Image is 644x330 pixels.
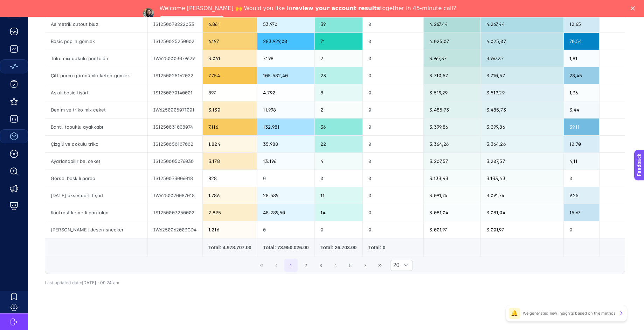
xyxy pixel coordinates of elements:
[363,170,424,187] div: 0
[481,187,563,204] div: 3.091,74
[358,5,380,12] b: results
[315,84,362,101] div: 8
[363,136,424,152] div: 0
[257,67,314,84] div: 105.582,40
[424,67,480,84] div: 3.710,57
[203,204,257,221] div: 2.895
[363,204,424,221] div: 0
[481,119,563,135] div: 3.399,86
[148,221,202,238] div: IW6250062003CD4
[481,136,563,152] div: 3.364,26
[564,204,599,221] div: 15,67
[523,310,616,316] p: We generated new insights based on the metrics
[363,16,424,33] div: 0
[424,204,480,221] div: 3.081,04
[481,84,563,101] div: 3.519,29
[257,101,314,118] div: 11.998
[424,119,480,135] div: 3.399,86
[315,50,362,67] div: 2
[45,84,147,101] div: Askılı basic tişört
[257,153,314,170] div: 13.196
[257,136,314,152] div: 35.988
[564,101,599,118] div: 3,44
[203,50,257,67] div: 3.061
[299,259,313,272] button: 2
[481,67,563,84] div: 3.710,57
[257,119,314,135] div: 132.981
[424,33,480,50] div: 4.025,07
[564,187,599,204] div: 9,25
[203,221,257,238] div: 1.216
[208,244,251,251] div: Total: 4.978.707.00
[481,153,563,170] div: 3.207,57
[481,16,563,33] div: 4.267,44
[320,244,357,251] div: Total: 26.703.00
[284,259,298,272] button: 1
[344,259,357,272] button: 5
[564,119,599,135] div: 39,11
[424,101,480,118] div: 3.485,73
[203,170,257,187] div: 828
[160,5,456,12] div: Welcome [PERSON_NAME] 🙌 Would you like to together in 45-minute call?
[292,5,356,12] b: review your account
[263,244,309,251] div: Total: 73.950.026.00
[424,153,480,170] div: 3.207,57
[315,136,362,152] div: 22
[45,221,147,238] div: [PERSON_NAME] desen sneaker
[203,119,257,135] div: 7.116
[203,33,257,50] div: 6.197
[329,259,342,272] button: 4
[45,67,147,84] div: Çift parça görünümlü keten gömlek
[363,119,424,135] div: 0
[148,136,202,152] div: IS1250050107002
[148,16,202,33] div: IS1250070222053
[257,204,314,221] div: 48.289,50
[315,119,362,135] div: 36
[203,16,257,33] div: 6.861
[564,16,599,33] div: 12,65
[148,50,202,67] div: IW6250003079629
[143,8,154,19] img: Profile image for Neslihan
[368,244,418,251] div: Total: 0
[363,153,424,170] div: 0
[315,204,362,221] div: 14
[315,187,362,204] div: 11
[481,50,563,67] div: 3.967,37
[148,187,202,204] div: IW6250070087018
[424,170,480,187] div: 3.133,43
[315,67,362,84] div: 23
[160,16,224,24] a: Speak with an Expert
[363,101,424,118] div: 0
[481,33,563,50] div: 4.025,07
[45,280,82,285] span: Last updated date:
[509,308,520,319] div: 🔔
[315,153,362,170] div: 4
[203,187,257,204] div: 1.786
[203,136,257,152] div: 1.824
[564,170,599,187] div: 0
[363,33,424,50] div: 0
[148,67,202,84] div: IS1250025162022
[315,170,362,187] div: 0
[363,221,424,238] div: 0
[257,33,314,50] div: 283.929,00
[631,6,638,10] div: Close
[203,101,257,118] div: 3.130
[481,204,563,221] div: 3.081,04
[257,50,314,67] div: 7.198
[424,16,480,33] div: 4.267,44
[481,221,563,238] div: 3.001,97
[82,280,119,285] span: [DATE]・09:24 am
[363,84,424,101] div: 0
[257,170,314,187] div: 0
[45,16,147,33] div: Asimetrik cutout bluz
[257,16,314,33] div: 53.970
[148,84,202,101] div: IS1250070140001
[363,187,424,204] div: 0
[314,259,327,272] button: 3
[315,221,362,238] div: 0
[564,153,599,170] div: 4,11
[45,187,147,204] div: [DATE] aksesuarlı tişört
[45,204,147,221] div: Kontrast kemerli pantolon
[424,187,480,204] div: 3.091,74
